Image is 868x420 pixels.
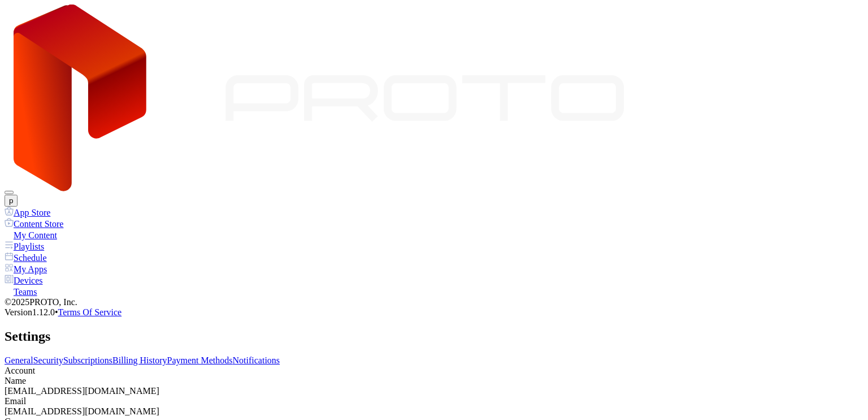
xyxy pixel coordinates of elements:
[5,396,863,406] div: Email
[5,275,863,286] a: Devices
[58,307,122,317] a: Terms Of Service
[5,366,863,376] div: Account
[5,263,863,275] a: My Apps
[167,355,233,365] a: Payment Methods
[5,218,863,229] a: Content Store
[63,355,112,365] a: Subscriptions
[5,376,863,386] div: Name
[5,286,863,297] a: Teams
[5,355,33,365] a: General
[5,229,863,241] a: My Content
[5,207,863,218] a: App Store
[112,355,167,365] a: Billing History
[5,307,58,317] span: Version 1.12.0 •
[5,195,18,207] button: p
[33,355,63,365] a: Security
[233,355,280,365] a: Notifications
[5,241,863,252] a: Playlists
[5,386,863,396] div: [EMAIL_ADDRESS][DOMAIN_NAME]
[5,297,863,307] div: © 2025 PROTO, Inc.
[5,406,863,417] div: [EMAIL_ADDRESS][DOMAIN_NAME]
[5,329,863,344] h2: Settings
[5,252,863,263] a: Schedule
